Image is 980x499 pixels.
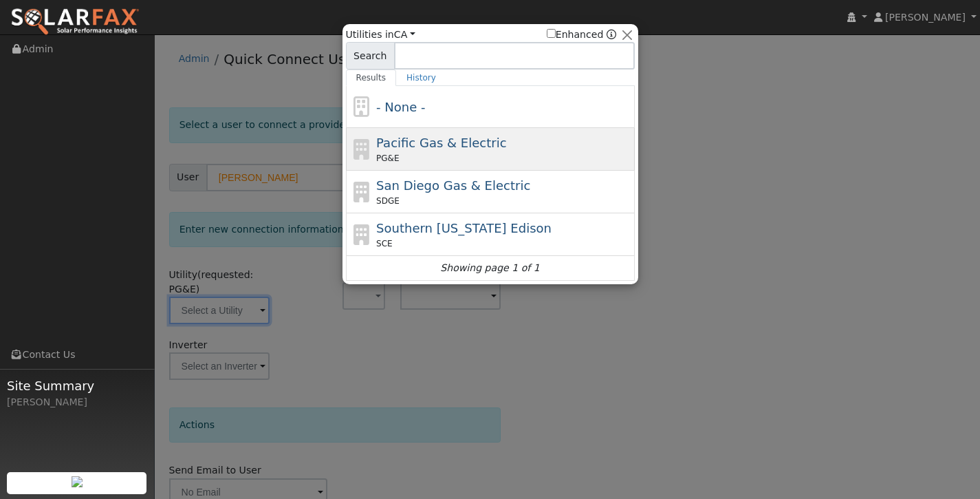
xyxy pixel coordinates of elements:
[10,8,140,36] img: SolarFax
[547,29,556,38] input: Enhanced
[376,100,425,114] span: - None -
[346,70,397,86] a: Results
[547,28,617,42] span: Show enhanced providers
[376,136,506,150] span: Pacific Gas & Electric
[7,395,147,410] div: [PERSON_NAME]
[346,42,395,70] span: Search
[376,195,400,207] span: SDGE
[396,70,446,86] a: History
[376,237,393,250] span: SCE
[346,28,415,42] span: Utilities in
[7,376,147,395] span: Site Summary
[394,29,415,40] a: CA
[440,261,539,275] i: Showing page 1 of 1
[547,28,604,42] label: Enhanced
[376,152,399,164] span: PG&E
[376,221,552,235] span: Southern [US_STATE] Edison
[376,178,530,193] span: San Diego Gas & Electric
[607,29,616,40] a: Enhanced Providers
[885,12,966,23] span: [PERSON_NAME]
[72,476,83,487] img: retrieve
